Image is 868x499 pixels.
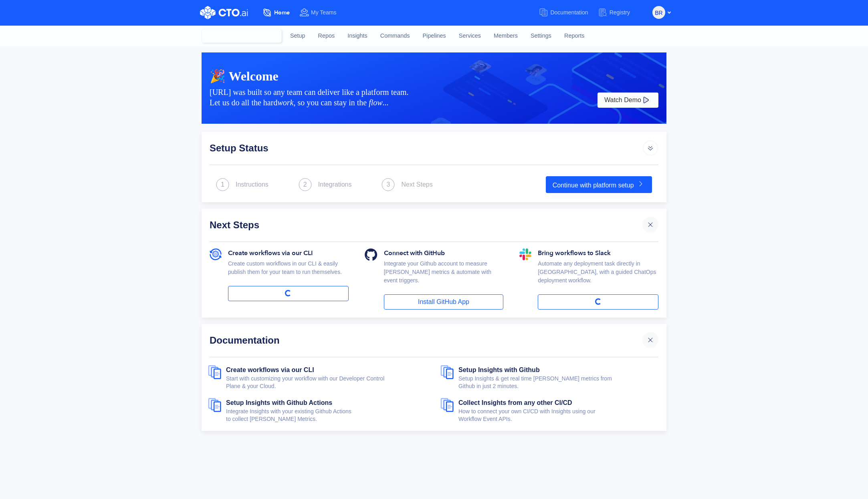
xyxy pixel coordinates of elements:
div: Next Steps [210,217,642,233]
div: Setup Status [210,140,642,156]
a: Setup [284,25,312,47]
span: br [655,6,662,19]
div: Integrations [318,180,352,189]
a: Commands [374,25,416,47]
div: Automate any deployment task directly in [GEOGRAPHIC_DATA], with a guided ChatOps deployment work... [538,260,658,294]
span: Create workflows via our CLI [228,248,313,258]
img: CTO.ai Logo [200,6,248,19]
img: play-white.svg [641,95,651,105]
a: Repos [312,25,341,47]
a: Setup Insights with Github Actions [226,399,332,409]
div: Create custom workflows in our CLI & easily publish them for your team to run themselves. [228,260,349,286]
a: Setup Insights with Github [458,366,540,376]
button: br [652,6,665,19]
img: next_step.svg [299,178,312,191]
a: Install GitHub App [384,294,504,310]
img: documents.svg [208,365,226,379]
div: Bring workflows to Slack [538,248,658,260]
div: [URL] was built so any team can deliver like a platform team. Let us do all the hard , so you can... [210,87,596,108]
div: 🎉 Welcome [210,68,658,84]
div: Integrate Insights with your existing Github Actions to collect [PERSON_NAME] Metrics. [226,408,428,423]
img: cross.svg [646,221,654,229]
img: cross.svg [646,336,654,344]
a: Documentation [539,5,598,20]
i: flow [369,98,382,107]
div: How to connect your own CI/CD with Insights using our Workflow Event APIs. [458,408,660,423]
img: documents.svg [440,398,458,412]
div: Next Steps [401,180,432,189]
div: Integrate your Github account to measure [PERSON_NAME] metrics & automate with event triggers. [384,260,504,294]
a: Members [487,25,524,47]
img: next_step.svg [216,178,229,191]
a: Reports [558,25,591,47]
div: Connect with GitHub [384,248,504,260]
a: Pipelines [416,25,452,47]
a: Registry [598,5,640,20]
img: documents.svg [440,365,458,379]
a: Insights [341,25,374,47]
a: Home [262,5,299,20]
img: arrow_icon_default.svg [642,140,658,156]
span: Registry [610,9,630,16]
i: work [277,98,293,107]
a: Services [452,25,487,47]
a: Create workflows via our CLI [226,366,314,376]
button: Watch Demo [598,93,658,108]
div: Documentation [210,332,642,348]
span: Documentation [550,9,588,16]
div: Instructions [236,180,268,189]
div: Start with customizing your workflow with our Developer Control Plane & your Cloud. [226,375,428,390]
div: Setup Insights & get real time [PERSON_NAME] metrics from Github in just 2 minutes. [458,375,660,390]
span: My Teams [311,9,337,16]
a: Collect Insights from any other CI/CD [458,399,572,409]
img: next_step.svg [382,178,395,191]
a: Settings [524,25,558,47]
span: Home [274,9,290,16]
img: documents.svg [208,398,226,412]
a: Continue with platform setup [546,176,652,193]
a: My Teams [299,5,346,20]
